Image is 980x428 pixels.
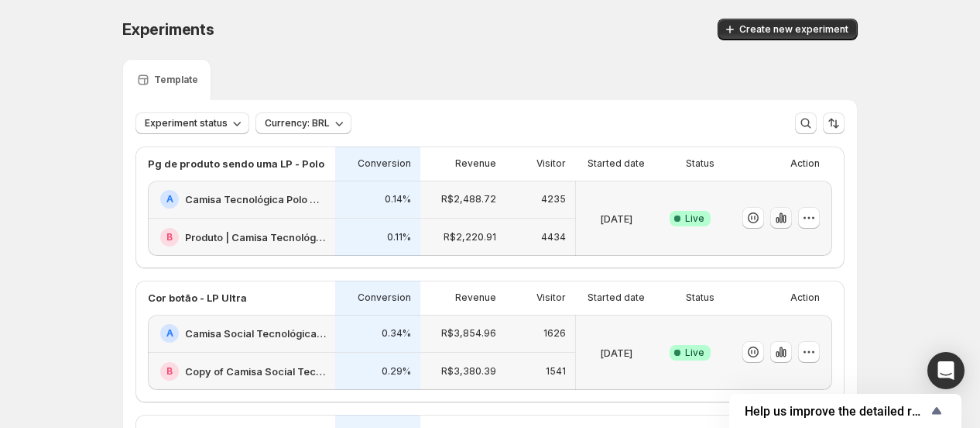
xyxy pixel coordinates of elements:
[588,292,645,304] p: Started date
[148,290,247,305] p: Cor botão - LP Ultra
[382,365,411,378] p: 0.29%
[927,352,965,389] div: Open Intercom Messenger
[790,157,820,170] p: Action
[685,347,704,359] span: Live
[455,157,496,170] p: Revenue
[185,192,326,207] h2: Camisa Tecnológica Polo Ultra Masculina | Praticidade e Conforto | Consolatio
[685,212,704,225] span: Live
[382,327,411,340] p: 0.34%
[739,23,848,36] span: Create new experiment
[358,292,411,304] p: Conversion
[166,327,173,340] h2: A
[600,345,632,361] p: [DATE]
[387,231,411,243] p: 0.11%
[686,292,714,304] p: Status
[166,365,173,378] h2: B
[823,112,845,134] button: Sort the results
[790,292,820,304] p: Action
[536,157,566,170] p: Visitor
[255,112,351,134] button: Currency: BRL
[600,211,632,226] p: [DATE]
[686,157,714,170] p: Status
[135,112,249,134] button: Experiment status
[444,231,496,243] p: R$2,220.91
[441,193,496,205] p: R$2,488.72
[745,402,946,420] button: Show survey - Help us improve the detailed report for A/B campaigns
[166,231,173,243] h2: B
[543,327,566,340] p: 1626
[154,74,198,86] p: Template
[541,231,566,243] p: 4434
[148,156,324,171] p: Pg de produto sendo uma LP - Polo
[358,157,411,170] p: Conversion
[166,193,173,205] h2: A
[185,230,326,245] h2: Produto | Camisa Tecnológica Polo Ultra Masculina | Praticidade e Conforto | Consolatio
[385,193,411,205] p: 0.14%
[455,292,496,304] p: Revenue
[718,19,858,40] button: Create new experiment
[185,364,326,379] h2: Copy of Camisa Social Tecnológica Ultra-Stretch Masculina | Praticidade e Conforto | Consolatio
[745,404,927,419] span: Help us improve the detailed report for A/B campaigns
[441,365,496,378] p: R$3,380.39
[122,20,214,39] span: Experiments
[536,292,566,304] p: Visitor
[265,117,330,129] span: Currency: BRL
[145,117,228,129] span: Experiment status
[441,327,496,340] p: R$3,854.96
[546,365,566,378] p: 1541
[185,326,326,341] h2: Camisa Social Tecnológica Ultra-Stretch Masculina | Praticidade e Conforto | Consolatio
[588,157,645,170] p: Started date
[541,193,566,205] p: 4235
